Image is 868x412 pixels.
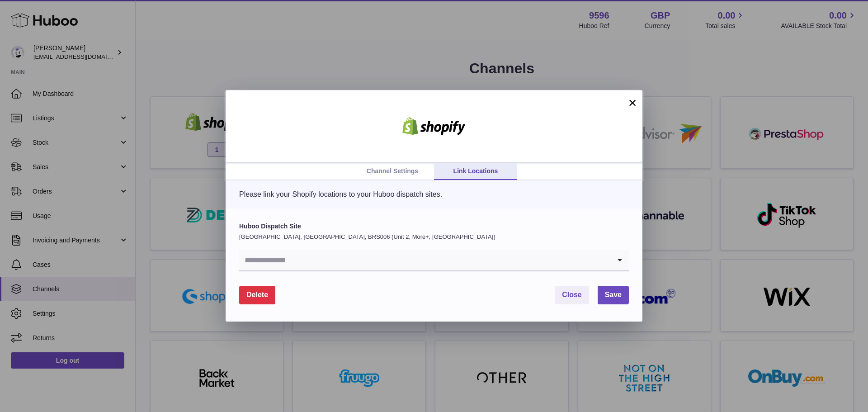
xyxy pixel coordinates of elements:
[434,163,517,180] a: Link Locations
[246,291,268,298] span: Delete
[627,97,638,108] button: ×
[239,222,629,231] label: Huboo Dispatch Site
[239,250,629,271] div: Search for option
[605,291,622,298] span: Save
[555,286,589,304] button: Close
[351,163,434,180] a: Channel Settings
[562,291,582,298] span: Close
[239,286,275,304] button: Delete
[396,117,472,135] img: shopify
[598,286,629,304] button: Save
[239,233,629,241] p: [GEOGRAPHIC_DATA], [GEOGRAPHIC_DATA], BRS006 (Unit 2, More+, [GEOGRAPHIC_DATA])
[239,250,611,270] input: Search for option
[239,189,629,199] p: Please link your Shopify locations to your Huboo dispatch sites.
